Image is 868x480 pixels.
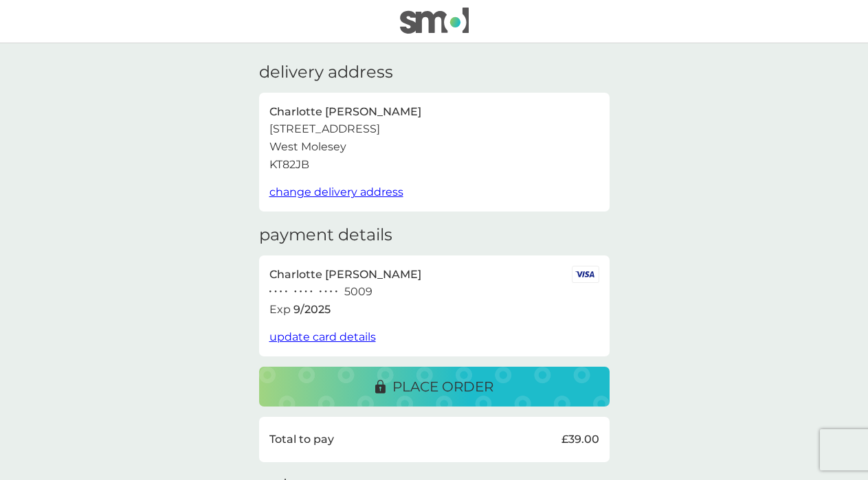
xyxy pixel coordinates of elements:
[269,301,291,319] p: Exp
[269,183,403,201] button: change delivery address
[392,376,493,398] p: place order
[269,328,376,346] button: update card details
[300,288,302,295] p: ●
[269,185,403,198] span: change delivery address
[269,288,272,295] p: ●
[310,288,313,295] p: ●
[269,138,346,156] p: West Molesey
[259,367,610,407] button: place order
[330,288,333,295] p: ●
[344,283,372,301] p: 5009
[269,120,380,138] p: [STREET_ADDRESS]
[293,301,331,319] p: 9 / 2025
[324,288,327,295] p: ●
[294,288,297,295] p: ●
[269,103,421,121] p: Charlotte [PERSON_NAME]
[335,288,337,295] p: ●
[561,431,599,448] p: £39.00
[259,225,392,245] h3: payment details
[269,431,334,448] p: Total to pay
[280,288,282,295] p: ●
[304,288,307,295] p: ●
[259,62,393,82] h3: delivery address
[269,156,309,174] p: KT82JB
[285,288,287,295] p: ●
[274,288,277,295] p: ●
[269,330,376,343] span: update card details
[400,8,469,34] img: smol
[320,288,322,295] p: ●
[269,266,421,284] p: Charlotte [PERSON_NAME]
